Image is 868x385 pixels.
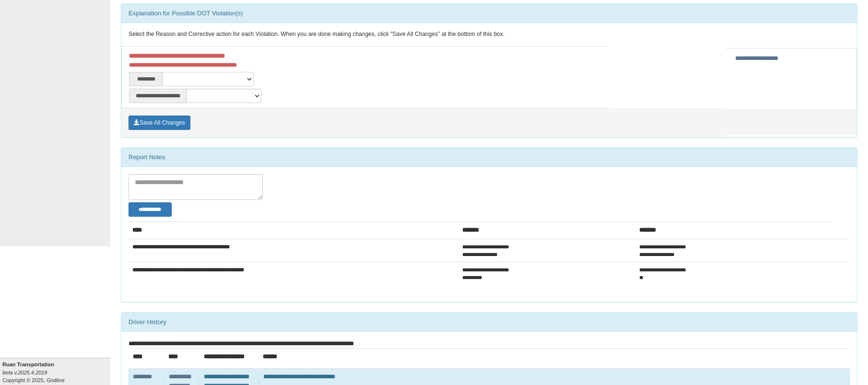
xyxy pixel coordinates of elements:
i: beta v.2025.4.2019 [2,370,47,375]
button: Change Filter Options [129,202,172,217]
button: Save [129,116,190,130]
div: Select the Reason and Corrective action for each Violation. When you are done making changes, cli... [121,23,857,46]
div: Report Notes [121,148,857,167]
div: Explanation for Possible DOT Violation(s) [121,4,857,23]
div: Copyright © 2025, Gridline [2,361,110,384]
div: Driver History [121,313,857,332]
b: Ruan Transportation [2,362,54,367]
